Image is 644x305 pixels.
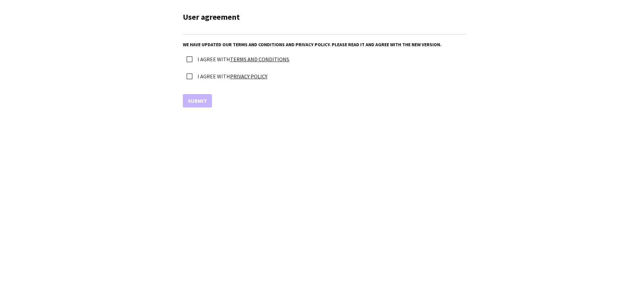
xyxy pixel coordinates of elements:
[198,56,290,63] span: I agree with .
[230,56,289,63] a: Terms and Conditions
[230,73,267,80] a: Privacy Policy
[198,73,268,80] span: I agree with .
[183,12,466,22] h1: User agreement
[183,42,466,48] h3: We have updated our terms and conditions and privacy policy. Please read it and agree with the ne...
